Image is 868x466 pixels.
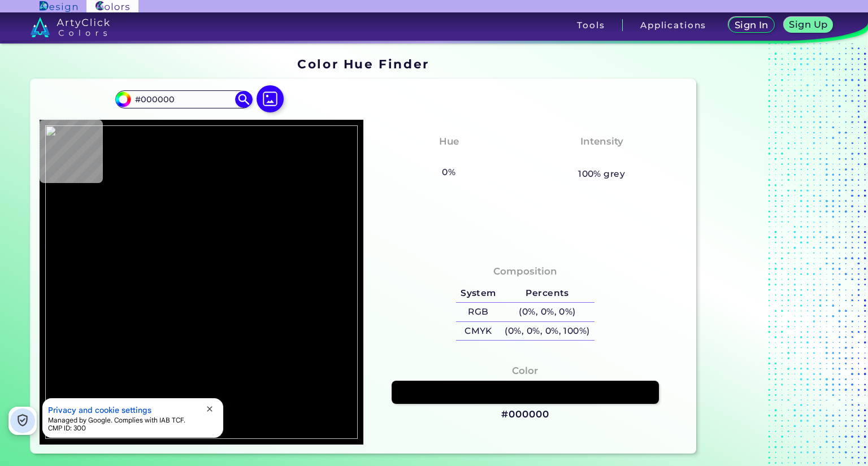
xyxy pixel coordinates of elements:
[40,1,77,12] img: ArtyClick Design logo
[501,303,594,321] h5: (0%, 0%, 0%)
[701,53,842,458] iframe: Advertisement
[437,165,459,180] h5: 0%
[257,85,284,112] img: icon picture
[456,284,500,303] h5: System
[456,303,500,321] h5: RGB
[430,151,468,165] h3: None
[736,21,767,29] h5: Sign In
[456,322,500,341] h5: CMYK
[45,125,358,439] img: ff69f131-e950-4b92-bfd6-dbd46de06a12
[493,263,557,280] h4: Composition
[578,167,625,181] h5: 100% grey
[577,21,605,29] h3: Tools
[501,322,594,341] h5: (0%, 0%, 0%, 100%)
[131,92,236,107] input: type color..
[791,20,826,29] h5: Sign Up
[439,133,459,150] h4: Hue
[786,18,831,32] a: Sign Up
[297,55,429,72] h1: Color Hue Finder
[512,363,538,379] h4: Color
[235,91,252,108] img: icon search
[501,284,594,303] h5: Percents
[583,151,620,165] h3: None
[580,133,623,150] h4: Intensity
[731,18,772,32] a: Sign In
[31,17,110,37] img: logo_artyclick_colors_white.svg
[640,21,706,29] h3: Applications
[501,408,549,421] h3: #000000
